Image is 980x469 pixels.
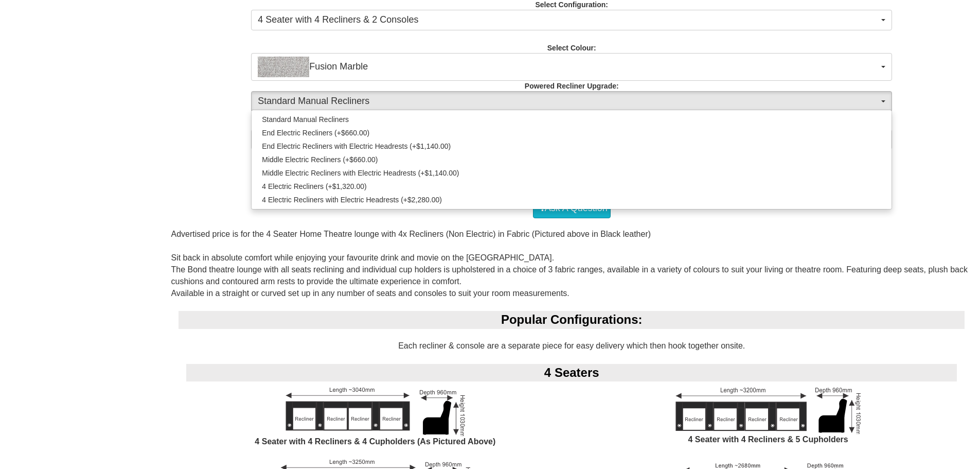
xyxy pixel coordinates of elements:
[251,53,892,81] button: Fusion MarbleFusion Marble
[547,44,596,52] strong: Select Colour:
[262,114,349,125] span: Standard Manual Recliners
[255,437,495,446] b: 4 Seater with 4 Recliners & 4 Cupholders (As Pictured Above)
[258,95,879,108] span: Standard Manual Recliners
[258,57,309,77] img: Fusion Marble
[186,364,957,381] div: 4 Seaters
[675,388,861,434] img: 4 Seater Theatre Lounge
[525,82,619,90] strong: Powered Recliner Upgrade:
[688,435,848,444] b: 4 Seater with 4 Recliners & 5 Cupholders
[535,1,608,9] strong: Select Configuration:
[258,13,879,27] span: 4 Seater with 4 Recliners & 2 Consoles
[286,388,465,436] img: 4 Seater Theatre Lounge
[179,311,965,328] div: Popular Configurations:
[251,91,892,112] button: Standard Manual Recliners
[262,128,369,138] span: End Electric Recliners (+$660.00)
[262,168,459,178] span: Middle Electric Recliners with Electric Headrests (+$1,140.00)
[258,57,879,77] span: Fusion Marble
[262,181,367,192] span: 4 Electric Recliners (+$1,320.00)
[262,141,451,151] span: End Electric Recliners with Electric Headrests (+$1,140.00)
[262,154,378,165] span: Middle Electric Recliners (+$660.00)
[262,195,442,205] span: 4 Electric Recliners with Electric Headrests (+$2,280.00)
[251,10,892,30] button: 4 Seater with 4 Recliners & 2 Consoles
